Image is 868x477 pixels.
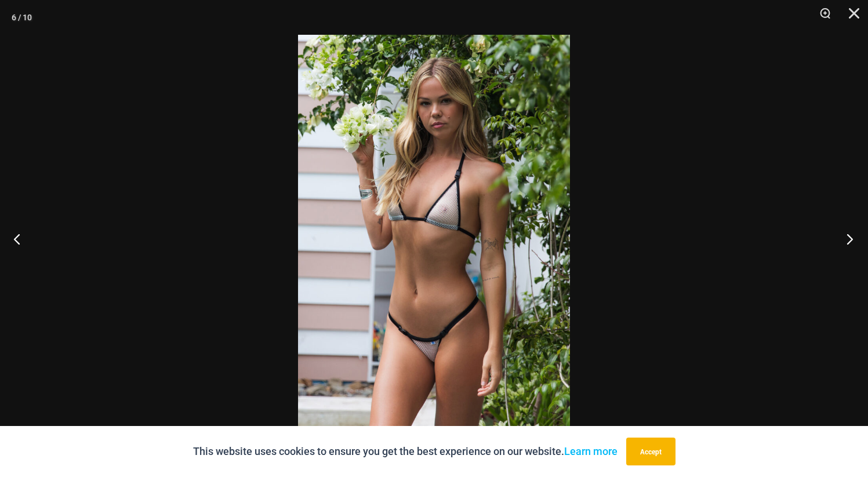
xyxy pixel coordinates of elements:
button: Accept [626,438,675,465]
a: Learn more [564,445,618,457]
img: Trade Winds IvoryInk 317 Top 469 Thong 01 [298,35,570,442]
div: 6 / 10 [12,9,32,26]
button: Next [825,210,868,268]
p: This website uses cookies to ensure you get the best experience on our website. [193,443,618,460]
